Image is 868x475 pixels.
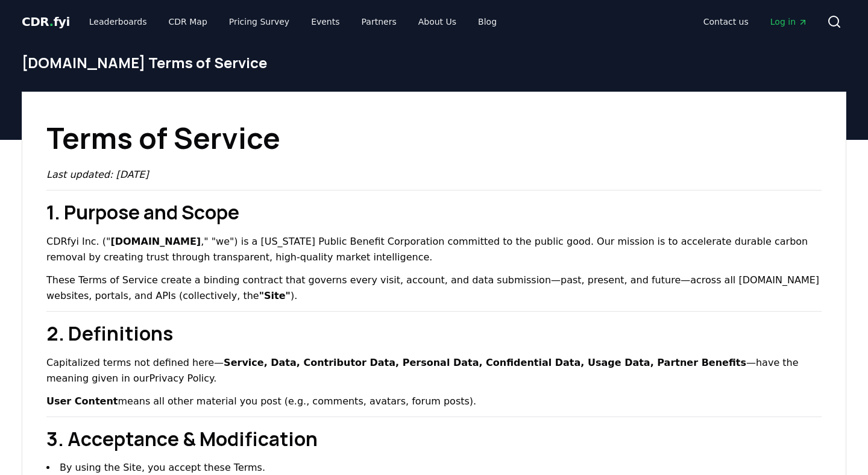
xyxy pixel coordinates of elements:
[301,11,349,33] a: Events
[761,11,817,33] a: Log in
[259,290,291,301] strong: "Site"
[46,395,118,407] strong: User Content
[46,272,822,304] p: These Terms of Service create a binding contract that governs every visit, account, and data subm...
[46,424,822,453] h2: 3. Acceptance & Modification
[46,355,822,386] p: Capitalized terms not defined here— —have the meaning given in our .
[22,13,70,30] a: CDR.fyi
[770,16,808,28] span: Log in
[694,11,817,33] nav: Main
[22,53,846,72] h1: [DOMAIN_NAME] Terms of Service
[46,234,822,265] p: CDRfyi Inc. (" ," "we") is a [US_STATE] Public Benefit Corporation committed to the public good. ...
[22,14,70,29] span: CDR fyi
[46,116,822,160] h1: Terms of Service
[46,198,822,227] h2: 1. Purpose and Scope
[46,319,822,348] h2: 2. Definitions
[49,14,54,29] span: .
[694,11,758,33] a: Contact us
[80,11,506,33] nav: Main
[110,236,201,247] strong: [DOMAIN_NAME]
[352,11,406,33] a: Partners
[46,461,822,475] li: By using the Site, you accept these Terms.
[46,394,822,409] p: means all other material you post (e.g., comments, avatars, forum posts).
[159,11,217,33] a: CDR Map
[149,373,214,384] a: Privacy Policy
[468,11,506,33] a: Blog
[409,11,466,33] a: About Us
[224,357,746,368] strong: Service, Data, Contributor Data, Personal Data, Confidential Data, Usage Data, Partner Benefits
[219,11,299,33] a: Pricing Survey
[80,11,157,33] a: Leaderboards
[46,169,149,180] em: Last updated: [DATE]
